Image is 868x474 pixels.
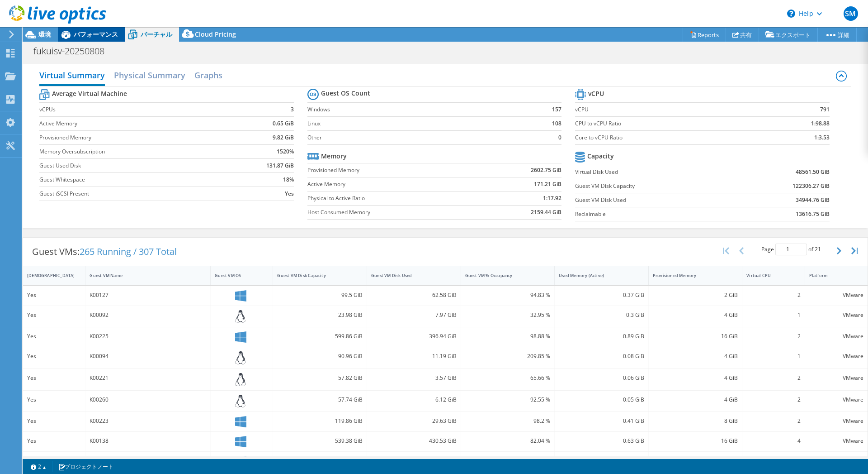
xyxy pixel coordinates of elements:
[307,119,528,128] label: Linux
[543,194,561,203] b: 1:17.92
[746,373,800,383] div: 2
[575,182,736,191] label: Guest VM Disk Capacity
[27,395,81,405] div: Yes
[653,395,738,405] div: 4 GiB
[809,416,863,426] div: VMware
[307,133,528,142] label: Other
[683,28,726,42] a: Reports
[746,331,800,341] div: 2
[52,461,120,472] a: プロジェクトノート
[761,244,821,255] span: Page of
[307,180,482,189] label: Active Memory
[575,105,763,114] label: vCPU
[371,351,457,361] div: 11.19 GiB
[809,373,863,383] div: VMware
[39,147,233,156] label: Memory Oversubscription
[653,373,738,383] div: 4 GiB
[559,351,644,361] div: 0.08 GiB
[283,175,294,184] b: 18%
[114,66,185,84] h2: Physical Summary
[759,28,818,42] a: エクスポート
[809,351,863,361] div: VMware
[575,168,736,177] label: Virtual Disk Used
[575,119,763,128] label: CPU to vCPU Ratio
[653,290,738,300] div: 2 GiB
[814,133,830,142] b: 1:3.53
[321,152,347,161] b: Memory
[809,273,853,278] div: Platform
[27,373,81,383] div: Yes
[653,416,738,426] div: 8 GiB
[39,119,233,128] label: Active Memory
[27,331,81,341] div: Yes
[746,436,800,446] div: 4
[23,238,186,266] div: Guest VMs:
[552,105,561,114] b: 157
[371,331,457,341] div: 396.94 GiB
[194,66,222,84] h2: Graphs
[465,351,551,361] div: 209.85 %
[90,273,195,278] div: Guest VM Name
[809,290,863,300] div: VMware
[277,147,294,156] b: 1520%
[559,436,644,446] div: 0.63 GiB
[307,194,482,203] label: Physical to Active Ratio
[559,416,644,426] div: 0.41 GiB
[653,273,727,278] div: Provisioned Memory
[775,244,807,255] input: jump to page
[80,245,177,258] span: 265 Running / 307 Total
[277,436,363,446] div: 539.38 GiB
[277,310,363,320] div: 23.98 GiB
[653,331,738,341] div: 16 GiB
[90,310,206,320] div: K00092
[285,189,294,198] b: Yes
[820,105,830,114] b: 791
[796,196,830,205] b: 34944.76 GiB
[24,461,52,472] a: 2
[559,273,633,278] div: Used Memory (Active)
[277,456,363,466] div: 159.38 GiB
[796,168,830,177] b: 48561.50 GiB
[534,180,561,189] b: 171.21 GiB
[277,416,363,426] div: 119.86 GiB
[746,351,800,361] div: 1
[559,456,644,466] div: 0.3 GiB
[809,436,863,446] div: VMware
[273,119,294,128] b: 0.65 GiB
[465,436,551,446] div: 82.04 %
[653,456,738,466] div: 4 GiB
[307,166,482,175] label: Provisioned Memory
[465,290,551,300] div: 94.83 %
[817,28,857,42] a: 詳細
[27,290,81,300] div: Yes
[588,89,604,98] b: vCPU
[465,310,551,320] div: 32.95 %
[746,456,800,466] div: 4
[815,245,821,253] span: 21
[809,395,863,405] div: VMware
[371,273,446,278] div: Guest VM Disk Used
[371,456,457,466] div: 52.67 GiB
[746,416,800,426] div: 2
[39,161,233,170] label: Guest Used Disk
[321,89,370,98] b: Guest OS Count
[39,66,105,86] h2: Virtual Summary
[371,436,457,446] div: 430.53 GiB
[559,373,644,383] div: 0.06 GiB
[371,395,457,405] div: 6.12 GiB
[559,331,644,341] div: 0.89 GiB
[307,208,482,217] label: Host Consumed Memory
[29,46,118,56] h1: fukuisv-20250808
[371,416,457,426] div: 29.63 GiB
[787,10,795,18] svg: \n
[465,273,540,278] div: Guest VM % Occupancy
[796,210,830,219] b: 13616.75 GiB
[465,416,551,426] div: 98.2 %
[277,290,363,300] div: 99.5 GiB
[726,28,759,42] a: 共有
[90,416,206,426] div: K00223
[653,436,738,446] div: 16 GiB
[90,436,206,446] div: K00138
[27,456,81,466] div: Yes
[575,133,763,142] label: Core to vCPU Ratio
